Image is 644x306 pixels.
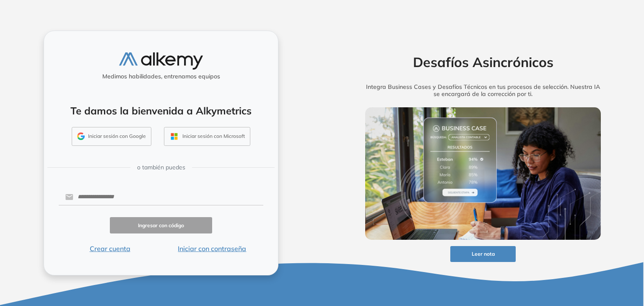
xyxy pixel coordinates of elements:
[55,105,267,117] h4: Te damos la bienvenida a Alkymetrics
[450,246,516,262] button: Leer nota
[493,209,644,306] iframe: Chat Widget
[352,83,614,98] h5: Integra Business Cases y Desafíos Técnicos en tus procesos de selección. Nuestra IA se encargará ...
[352,54,614,70] h2: Desafíos Asincrónicos
[47,73,275,80] h5: Medimos habilidades, entrenamos equipos
[365,107,601,240] img: img-more-info
[119,52,203,70] img: logo-alkemy
[72,127,151,146] button: Iniciar sesión con Google
[77,132,85,140] img: GMAIL_ICON
[137,163,185,172] span: o también puedes
[164,127,250,146] button: Iniciar sesión con Microsoft
[161,244,263,254] button: Iniciar con contraseña
[110,217,212,233] button: Ingresar con código
[59,244,161,254] button: Crear cuenta
[169,132,179,141] img: OUTLOOK_ICON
